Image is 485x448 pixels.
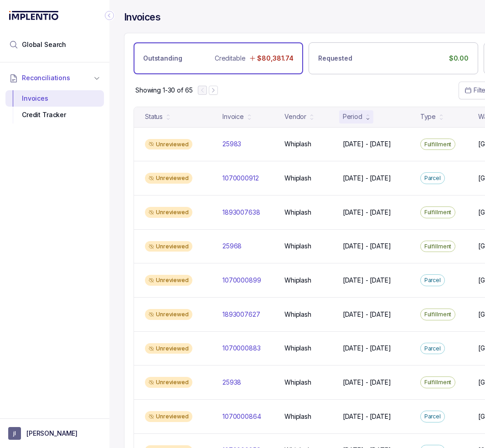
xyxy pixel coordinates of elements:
p: Parcel [424,344,441,353]
button: User initials[PERSON_NAME] [8,427,101,440]
p: [DATE] - [DATE] [343,242,391,251]
p: 1070000864 [222,412,261,421]
p: Outstanding [143,54,182,63]
p: Whiplash [284,139,311,149]
p: Whiplash [284,276,311,285]
p: Fulfillment [424,242,452,251]
div: Credit Tracker [13,107,97,123]
p: Whiplash [284,344,311,353]
p: Whiplash [284,208,311,217]
p: $80,381.74 [257,54,294,63]
p: Parcel [424,276,441,285]
p: Fulfillment [424,208,452,217]
p: Parcel [424,412,441,421]
p: 25983 [222,139,241,149]
div: Reconciliations [5,88,104,125]
p: Fulfillment [424,310,452,319]
p: [DATE] - [DATE] [343,208,391,217]
div: Unreviewed [145,207,192,218]
div: Unreviewed [145,343,192,354]
p: 1070000912 [222,174,259,183]
p: Parcel [424,174,441,183]
p: 1893007638 [222,208,260,217]
p: Creditable [215,54,246,63]
p: Requested [318,54,352,63]
p: [DATE] - [DATE] [343,174,391,183]
div: Type [420,112,436,121]
div: Unreviewed [145,377,192,388]
p: Showing 1-30 of 65 [135,86,192,95]
p: Whiplash [284,412,311,421]
h4: Invoices [124,11,160,24]
p: 25968 [222,242,242,251]
p: Fulfillment [424,140,452,149]
p: Whiplash [284,378,311,387]
p: [DATE] - [DATE] [343,276,391,285]
p: [DATE] - [DATE] [343,378,391,387]
p: [DATE] - [DATE] [343,412,391,421]
p: Fulfillment [424,378,452,387]
div: Unreviewed [145,173,192,184]
p: Whiplash [284,310,311,319]
p: 1070000883 [222,344,261,353]
div: Vendor [284,112,306,121]
p: [PERSON_NAME] [26,429,77,438]
div: Invoice [222,112,244,121]
button: Next Page [209,86,218,95]
span: Global Search [22,40,66,49]
div: Status [145,112,163,121]
p: 1070000899 [222,276,261,285]
span: User initials [8,427,21,440]
div: Unreviewed [145,411,192,422]
p: $0.00 [449,54,469,63]
div: Unreviewed [145,139,192,150]
p: [DATE] - [DATE] [343,344,391,353]
p: Whiplash [284,174,311,183]
div: Unreviewed [145,309,192,320]
div: Remaining page entries [135,86,192,95]
p: Whiplash [284,242,311,251]
button: Reconciliations [5,68,104,88]
span: Reconciliations [22,73,70,82]
div: Unreviewed [145,275,192,286]
p: [DATE] - [DATE] [343,310,391,319]
div: Collapse Icon [104,10,115,21]
p: 1893007627 [222,310,260,319]
p: 25938 [222,378,241,387]
div: Period [343,112,362,121]
div: Invoices [13,90,97,107]
div: Unreviewed [145,241,192,252]
p: [DATE] - [DATE] [343,139,391,149]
